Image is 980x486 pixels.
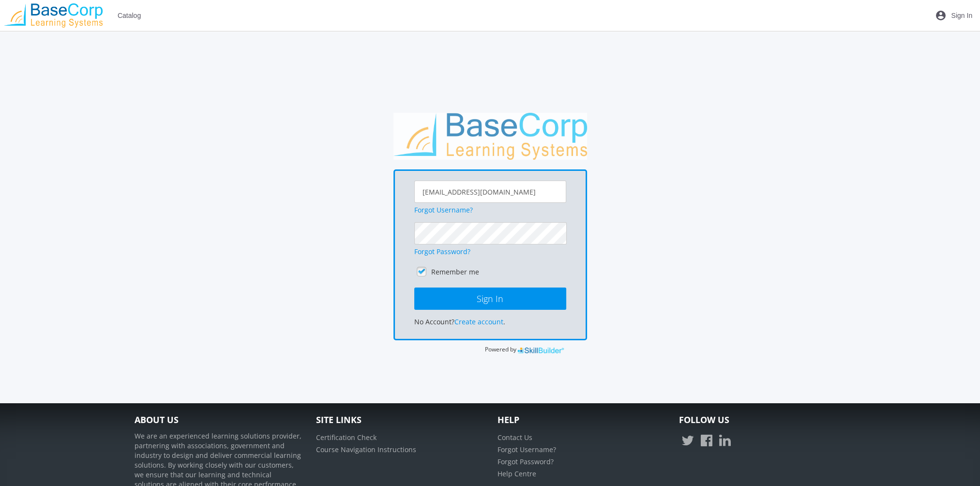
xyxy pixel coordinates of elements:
[414,181,566,203] input: Username
[498,415,664,425] h4: Help
[414,247,470,256] a: Forgot Password?
[484,346,516,354] span: Powered by
[135,415,302,425] h4: About Us
[951,7,972,24] span: Sign In
[414,288,566,310] button: Sign In
[316,433,377,442] a: Certification Check
[118,7,141,24] span: Catalog
[316,415,483,425] h4: Site Links
[414,317,505,326] span: No Account? .
[431,267,479,277] label: Remember me
[316,445,416,454] a: Course Navigation Instructions
[679,415,846,425] h4: Follow Us
[498,445,556,454] a: Forgot Username?
[517,345,565,355] img: SkillBuilder
[498,457,554,466] a: Forgot Password?
[498,433,532,442] a: Contact Us
[414,205,473,214] a: Forgot Username?
[454,317,503,326] a: Create account
[935,10,947,21] mat-icon: account_circle
[498,469,536,478] a: Help Centre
